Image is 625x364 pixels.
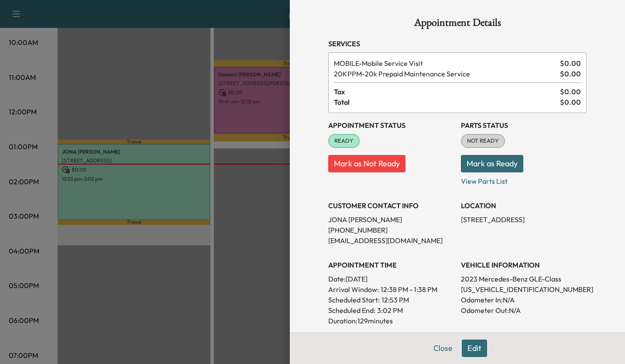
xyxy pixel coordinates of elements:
[328,200,454,211] h3: CUSTOMER CONTACT INFO
[328,120,454,130] h3: Appointment Status
[328,38,587,49] h3: Services
[428,340,458,357] button: Close
[334,86,560,97] span: Tax
[328,295,380,305] p: Scheduled Start:
[381,284,437,295] span: 12:38 PM - 1:38 PM
[328,235,454,246] p: [EMAIL_ADDRESS][DOMAIN_NAME]
[334,58,556,69] span: Mobile Service Visit
[461,305,587,316] p: Odometer Out: N/A
[329,137,359,145] span: READY
[461,200,587,211] h3: LOCATION
[462,340,487,357] button: Edit
[328,17,587,31] h1: Appointment Details
[328,274,454,284] p: Date: [DATE]
[461,214,587,225] p: [STREET_ADDRESS]
[328,305,375,316] p: Scheduled End:
[461,284,587,295] p: [US_VEHICLE_IDENTIFICATION_NUMBER]
[560,58,581,69] span: $ 0.00
[560,86,581,97] span: $ 0.00
[377,305,403,316] p: 3:02 PM
[328,260,454,270] h3: APPOINTMENT TIME
[461,120,587,130] h3: Parts Status
[461,172,587,186] p: View Parts List
[381,295,409,305] p: 12:53 PM
[461,295,587,305] p: Odometer In: N/A
[560,97,581,107] span: $ 0.00
[328,316,454,326] p: Duration: 129 minutes
[334,69,556,79] span: 20k Prepaid Maintenance Service
[461,155,523,172] button: Mark as Ready
[328,225,454,235] p: [PHONE_NUMBER]
[334,97,560,107] span: Total
[328,155,405,172] button: Mark as Not Ready
[328,284,454,295] p: Arrival Window:
[461,260,587,270] h3: VEHICLE INFORMATION
[461,274,587,284] p: 2023 Mercedes-Benz GLE-Class
[328,214,454,225] p: JONA [PERSON_NAME]
[560,69,581,79] span: $ 0.00
[462,137,504,145] span: NOT READY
